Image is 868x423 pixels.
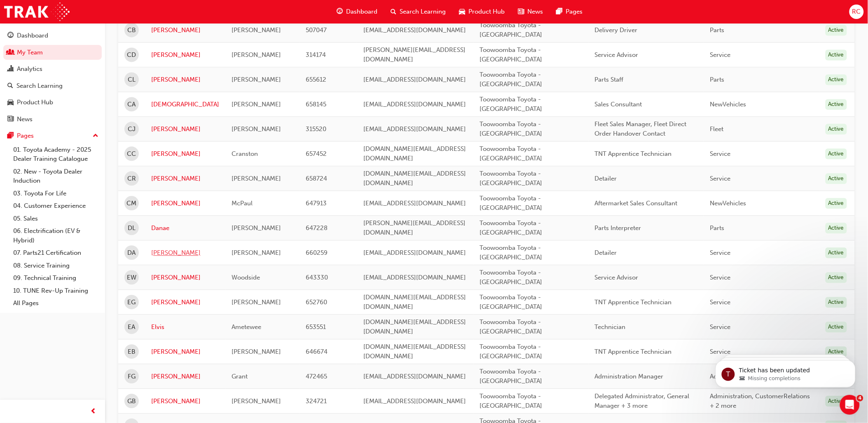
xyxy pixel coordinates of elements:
div: Active [826,322,847,333]
span: Service [710,298,731,306]
span: pages-icon [7,132,14,140]
span: 646674 [306,348,328,355]
span: 315520 [306,125,326,133]
div: Product Hub [17,98,53,107]
a: Search Learning [3,78,102,94]
span: CM [127,199,137,208]
span: Technician [595,323,626,331]
span: Service Advisor [595,274,639,281]
span: Fleet [710,125,724,133]
span: 314174 [306,51,326,59]
span: Woodside [232,274,260,281]
span: RC [852,7,861,16]
span: Service [710,175,731,182]
a: news-iconNews [511,3,550,20]
a: search-iconSearch Learning [384,3,452,20]
span: Service Advisor [595,51,639,59]
a: [PERSON_NAME] [151,248,219,258]
div: Dashboard [17,31,48,40]
span: [PERSON_NAME] [232,397,281,405]
a: 03. Toyota For Life [10,187,102,200]
span: 658145 [306,101,326,108]
span: [DOMAIN_NAME][EMAIL_ADDRESS][DOMAIN_NAME] [363,170,466,187]
span: TNT Apprentice Technician [595,298,672,306]
a: My Team [3,45,102,60]
span: up-icon [93,131,98,141]
span: [EMAIL_ADDRESS][DOMAIN_NAME] [363,76,466,83]
a: Danae [151,223,219,233]
span: 324721 [306,397,327,405]
div: News [17,115,33,124]
span: news-icon [518,7,524,17]
a: [PERSON_NAME] [151,372,219,381]
a: [PERSON_NAME] [151,174,219,183]
a: News [3,112,102,127]
span: Administration Manager [595,373,664,380]
a: 05. Sales [10,212,102,225]
span: Service [710,51,731,59]
span: EA [128,322,136,332]
div: Active [826,297,847,308]
a: 06. Electrification (EV & Hybrid) [10,225,102,247]
span: FG [128,372,136,381]
span: Toowoomba Toyota - [GEOGRAPHIC_DATA] [480,392,542,409]
span: 507047 [306,26,327,34]
span: Service [710,150,731,157]
a: Elvis [151,322,219,332]
span: Grant [232,373,248,380]
span: [PERSON_NAME] [232,348,281,355]
span: Detailer [595,175,617,182]
span: Service [710,323,731,331]
a: [PERSON_NAME] [151,125,219,134]
span: Detailer [595,249,617,256]
div: Active [826,25,847,36]
span: pages-icon [556,7,562,17]
span: Dashboard [346,7,377,16]
span: Cranston [232,150,258,157]
span: [PERSON_NAME] [232,51,281,59]
span: EW [127,273,136,282]
span: [PERSON_NAME] [232,298,281,306]
span: [EMAIL_ADDRESS][DOMAIN_NAME] [363,274,466,281]
span: [PERSON_NAME] [232,76,281,83]
a: 07. Parts21 Certification [10,247,102,259]
span: Parts [710,26,725,34]
span: TNT Apprentice Technician [595,150,672,157]
span: NewVehicles [710,101,746,108]
span: CL [128,75,136,85]
span: [PERSON_NAME][EMAIL_ADDRESS][DOMAIN_NAME] [363,219,466,236]
span: car-icon [7,99,14,106]
img: Trak [4,2,70,21]
button: DashboardMy TeamAnalyticsSearch LearningProduct HubNews [3,26,102,128]
span: Toowoomba Toyota - [GEOGRAPHIC_DATA] [480,294,542,310]
span: [DOMAIN_NAME][EMAIL_ADDRESS][DOMAIN_NAME] [363,343,466,360]
span: Administration, CustomerRelations + 2 more [710,392,810,409]
a: 10. TUNE Rev-Up Training [10,284,102,297]
a: Analytics [3,61,102,77]
a: Product Hub [3,95,102,110]
span: Toowoomba Toyota - [GEOGRAPHIC_DATA] [480,195,542,211]
span: EB [128,347,136,357]
a: 01. Toyota Academy - 2025 Dealer Training Catalogue [10,143,102,165]
span: car-icon [459,7,465,17]
span: 655612 [306,76,326,83]
a: [PERSON_NAME] [151,50,219,60]
span: Delegated Administrator, General Manager + 3 more [595,392,690,409]
span: [EMAIL_ADDRESS][DOMAIN_NAME] [363,249,466,256]
span: CR [127,174,136,183]
div: Active [826,99,847,110]
span: Toowoomba Toyota - [GEOGRAPHIC_DATA] [480,318,542,335]
span: Fleet Sales Manager, Fleet Direct Order Handover Contact [595,120,687,137]
span: 653551 [306,323,326,331]
a: 09. Technical Training [10,272,102,284]
a: 04. Customer Experience [10,200,102,212]
span: Toowoomba Toyota - [GEOGRAPHIC_DATA] [480,368,542,385]
span: Service [710,249,731,256]
a: [PERSON_NAME] [151,397,219,406]
span: [PERSON_NAME] [232,125,281,133]
a: [PERSON_NAME] [151,199,219,208]
span: CB [127,26,136,35]
div: Active [826,173,847,184]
